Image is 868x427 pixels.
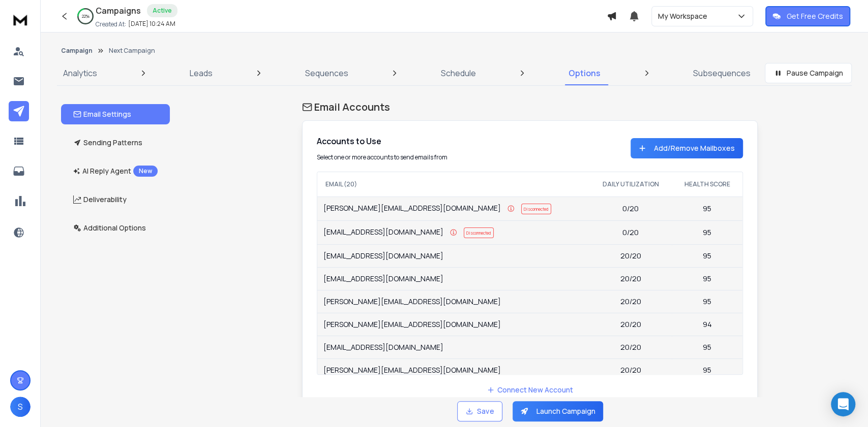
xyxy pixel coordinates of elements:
[10,397,31,417] button: S
[831,392,855,416] div: Open Intercom Messenger
[109,47,155,55] p: Next Campaign
[10,10,31,29] img: logo
[435,61,482,85] a: Schedule
[96,5,141,17] h1: Campaigns
[299,61,354,85] a: Sequences
[73,109,131,119] p: Email Settings
[568,67,601,79] p: Options
[63,67,97,79] p: Analytics
[787,11,843,21] p: Get Free Credits
[147,4,177,17] div: Active
[190,67,213,79] p: Leads
[82,13,89,19] p: 22 %
[96,20,126,28] p: Created At:
[765,6,850,26] button: Get Free Credits
[658,11,711,21] p: My Workspace
[61,104,170,124] button: Email Settings
[687,61,757,85] a: Subsequences
[305,67,348,79] p: Sequences
[562,61,607,85] a: Options
[302,100,758,114] h1: Email Accounts
[57,61,103,85] a: Analytics
[128,20,175,28] p: [DATE] 10:24 AM
[693,67,751,79] p: Subsequences
[61,47,93,55] button: Campaign
[184,61,219,85] a: Leads
[765,63,852,83] button: Pause Campaign
[441,67,476,79] p: Schedule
